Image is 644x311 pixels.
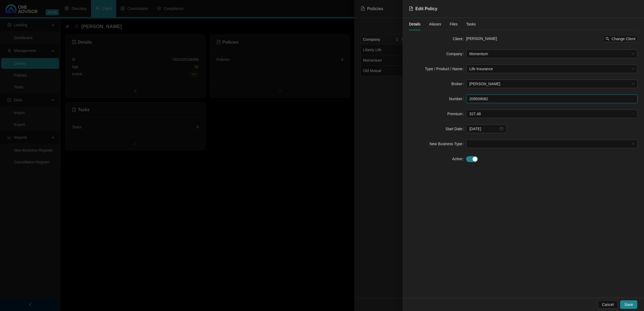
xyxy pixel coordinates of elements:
label: Broker [451,80,466,88]
span: Save [624,302,633,308]
span: Cancel [602,302,614,308]
span: Momentum [469,50,634,58]
label: New Business Type [429,140,466,148]
label: Type / Product / Name [425,65,466,73]
button: Change Client [603,36,638,42]
label: Client [453,35,466,43]
span: Files [450,22,458,26]
span: file-text [409,6,413,11]
span: Edit Policy [415,6,437,11]
span: [PERSON_NAME] [466,36,497,41]
button: Save [620,300,637,309]
span: search [606,37,609,41]
label: Number [449,95,466,103]
span: Change Client [612,36,635,42]
button: Cancel [598,300,618,309]
span: Life Insurance [469,65,634,73]
span: Aliases [429,22,441,26]
label: Premium [447,110,466,118]
span: Tasks [466,22,476,26]
label: Start Date [445,125,466,133]
input: Select date [469,126,499,132]
span: Details [409,22,420,26]
span: Marc Bormann [469,80,634,88]
label: Active [452,155,466,163]
label: Company [446,50,466,58]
